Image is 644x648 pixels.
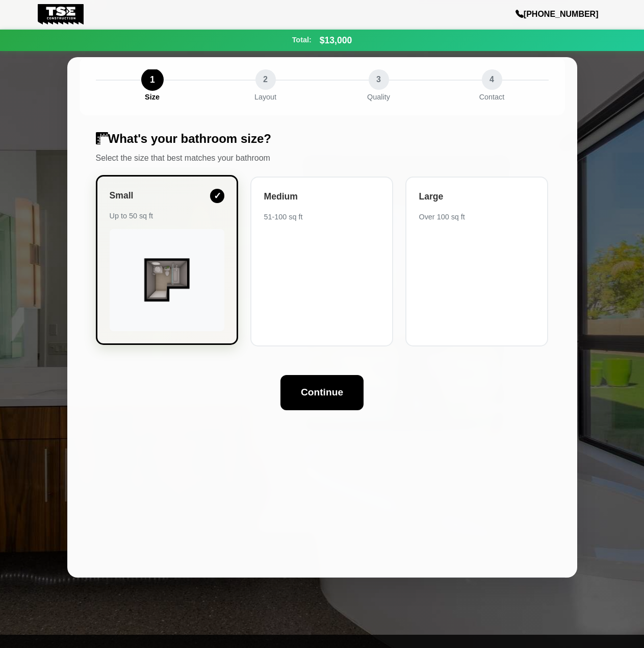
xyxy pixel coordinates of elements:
[419,190,535,203] div: Large
[367,92,390,103] div: Quality
[264,212,380,222] div: 51-100 sq ft
[280,375,364,410] button: Continue
[96,152,549,164] p: Select the size that best matches your bathroom
[292,35,312,46] span: Total:
[141,68,164,91] div: 1
[479,92,505,103] div: Contact
[369,69,389,90] div: 3
[264,190,380,203] div: Medium
[145,92,160,103] div: Size
[507,4,607,24] a: [PHONE_NUMBER]
[419,212,535,222] div: Over 100 sq ft
[110,189,225,202] div: Small
[482,69,502,90] div: 4
[38,4,84,24] img: Tse Construction
[320,34,352,47] span: $13,000
[110,247,225,312] img: Small Bathroom Layout
[110,211,225,221] div: Up to 50 sq ft
[96,132,549,146] h3: What's your bathroom size?
[255,69,276,90] div: 2
[254,92,276,103] div: Layout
